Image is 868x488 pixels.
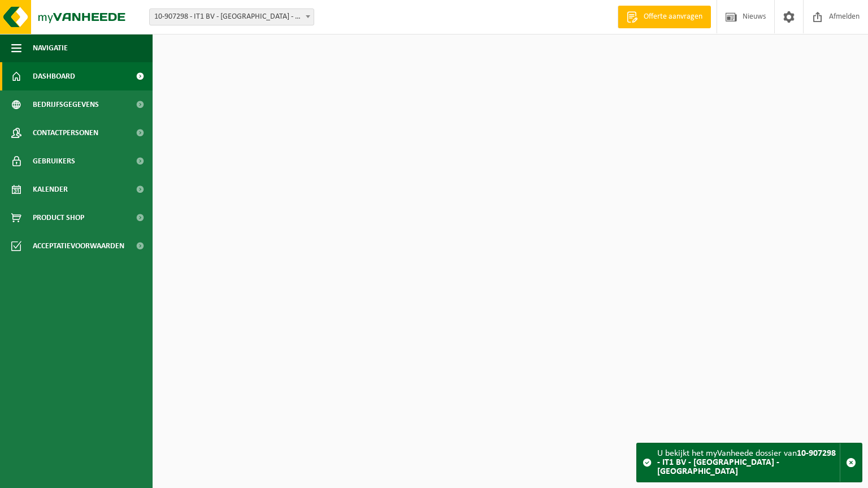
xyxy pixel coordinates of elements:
span: Offerte aanvragen [641,11,705,23]
span: Product Shop [33,204,84,232]
span: Contactpersonen [33,119,98,147]
div: U bekijkt het myVanheede dossier van [657,443,840,482]
span: Bedrijfsgegevens [33,90,99,119]
span: Navigatie [33,34,68,62]
a: Offerte aanvragen [618,6,711,28]
span: Dashboard [33,62,75,90]
strong: 10-907298 - IT1 BV - [GEOGRAPHIC_DATA] - [GEOGRAPHIC_DATA] [657,449,836,476]
span: Acceptatievoorwaarden [33,232,124,260]
iframe: chat widget [6,463,189,488]
span: Kalender [33,175,68,204]
span: 10-907298 - IT1 BV - GENT - GENT [150,9,314,25]
span: Gebruikers [33,147,75,175]
span: 10-907298 - IT1 BV - GENT - GENT [149,8,314,25]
